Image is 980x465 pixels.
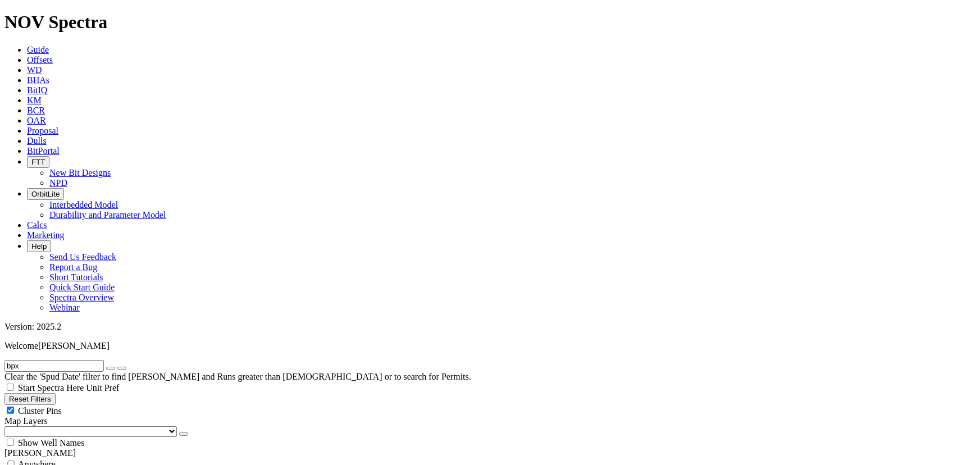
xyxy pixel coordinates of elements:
input: Search [4,360,104,372]
a: Quick Start Guide [49,282,115,292]
a: Report a Bug [49,262,97,272]
span: Start Spectra Here [18,383,84,393]
a: Webinar [49,303,80,312]
a: Durability and Parameter Model [49,210,166,220]
a: Marketing [27,230,65,240]
a: OAR [27,116,46,125]
button: Reset Filters [4,393,56,405]
a: Calcs [27,220,47,230]
a: New Bit Designs [49,168,111,177]
a: Guide [27,45,49,54]
a: Interbedded Model [49,200,118,209]
a: KM [27,95,42,105]
a: Dulls [27,136,47,145]
span: Unit Pref [86,383,119,393]
span: Map Layers [4,416,48,426]
span: Help [31,242,47,250]
span: Clear the 'Spud Date' filter to find [PERSON_NAME] and Runs greater than [DEMOGRAPHIC_DATA] or to... [4,372,471,381]
a: WD [27,65,42,75]
a: BCR [27,106,45,115]
span: OrbitLite [31,190,60,198]
span: [PERSON_NAME] [38,341,110,350]
h1: NOV Spectra [4,12,976,33]
div: [PERSON_NAME] [4,448,976,458]
a: BitIQ [27,85,47,95]
a: Send Us Feedback [49,252,116,262]
a: BitPortal [27,146,60,156]
div: Version: 2025.2 [4,322,976,332]
span: FTT [31,158,45,166]
a: Offsets [27,55,53,65]
a: Spectra Overview [49,293,114,302]
a: BHAs [27,75,49,85]
button: OrbitLite [27,188,64,200]
input: Start Spectra Here [7,384,14,391]
button: Help [27,240,51,252]
span: Show Well Names [18,438,84,448]
p: Welcome [4,341,976,351]
button: FTT [27,156,49,168]
a: Proposal [27,126,58,135]
a: Short Tutorials [49,272,103,282]
span: Cluster Pins [18,406,62,416]
a: NPD [49,178,67,188]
